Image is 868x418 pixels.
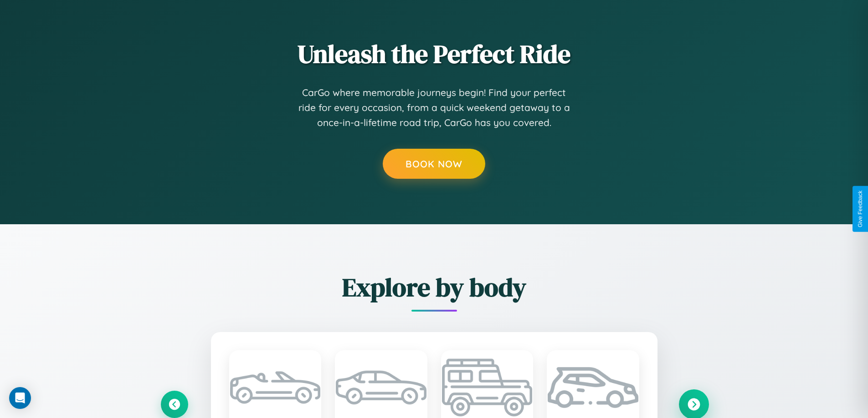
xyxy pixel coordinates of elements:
div: Open Intercom Messenger [9,387,31,409]
p: CarGo where memorable journeys begin! Find your perfect ride for every occasion, from a quick wee... [298,85,571,131]
h2: Unleash the Perfect Ride [161,36,708,71]
h2: Explore by body [161,270,708,305]
div: Give Feedback [857,191,863,227]
button: Book Now [383,149,485,179]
